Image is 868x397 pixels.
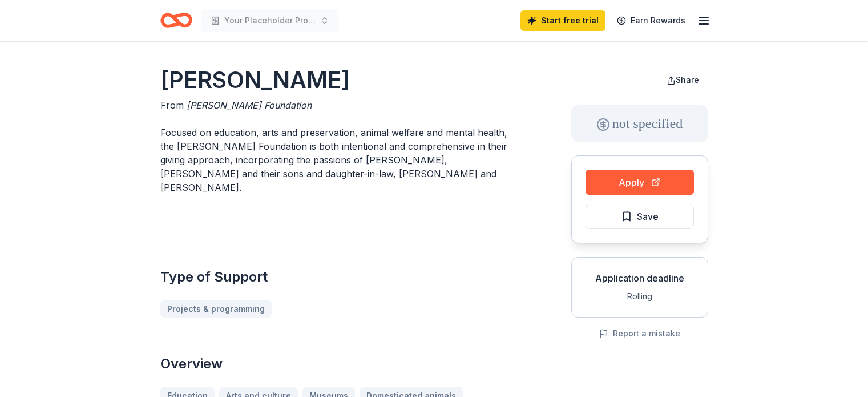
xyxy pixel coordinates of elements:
button: Share [657,69,708,91]
h2: Type of Support [160,268,516,286]
h2: Overview [160,355,516,373]
button: Apply [586,170,694,195]
div: not specified [571,105,708,142]
h1: [PERSON_NAME] [160,64,516,96]
button: Report a mistake [599,327,680,340]
div: From [160,98,516,112]
span: Save [637,209,659,224]
a: Projects & programming [160,300,272,318]
button: Save [586,204,694,229]
a: Earn Rewards [610,10,692,31]
a: Home [160,7,192,34]
div: Application deadline [581,271,699,285]
div: Rolling [581,290,699,303]
span: Share [676,75,699,85]
span: [PERSON_NAME] Foundation [187,99,312,111]
button: Your Placeholder Project [201,9,338,32]
span: Your Placeholder Project [224,14,316,27]
a: Start free trial [520,10,605,31]
p: Focused on education, arts and preservation, animal welfare and mental health, the [PERSON_NAME] ... [160,126,516,194]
